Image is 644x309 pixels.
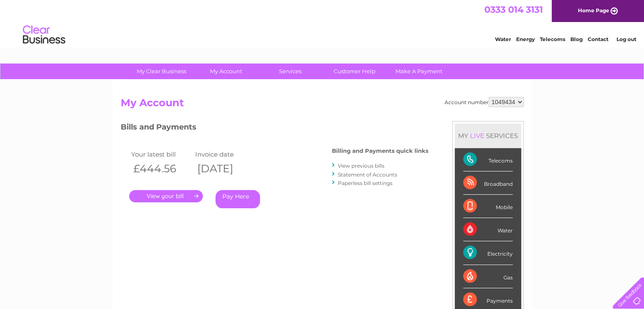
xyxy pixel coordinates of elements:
[129,149,193,160] td: Your latest bill
[463,171,513,195] div: Broadband
[463,265,513,288] div: Gas
[121,121,428,136] h3: Bills and Payments
[570,36,583,42] a: Blog
[216,190,260,208] a: Pay Here
[484,4,543,15] a: 0333 014 3131
[495,36,511,42] a: Water
[616,36,636,42] a: Log out
[121,97,524,113] h2: My Account
[455,124,521,148] div: MY SERVICES
[127,63,196,79] a: My Clear Business
[191,63,261,79] a: My Account
[193,149,257,160] td: Invoice date
[338,171,397,178] a: Statement of Accounts
[463,218,513,241] div: Water
[445,97,524,107] div: Account number
[463,195,513,218] div: Mobile
[588,36,608,42] a: Contact
[255,63,325,79] a: Services
[463,148,513,171] div: Telecoms
[384,63,454,79] a: Make A Payment
[338,163,384,169] a: View previous bills
[122,5,522,41] div: Clear Business is a trading name of Verastar Limited (registered in [GEOGRAPHIC_DATA] No. 3667643...
[463,241,513,265] div: Electricity
[193,160,257,177] th: [DATE]
[332,148,428,154] h4: Billing and Payments quick links
[129,190,203,202] a: .
[320,63,390,79] a: Customer Help
[129,160,193,177] th: £444.56
[22,22,66,48] img: logo.png
[540,36,565,42] a: Telecoms
[516,36,535,42] a: Energy
[338,180,392,186] a: Paperless bill settings
[468,132,486,140] div: LIVE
